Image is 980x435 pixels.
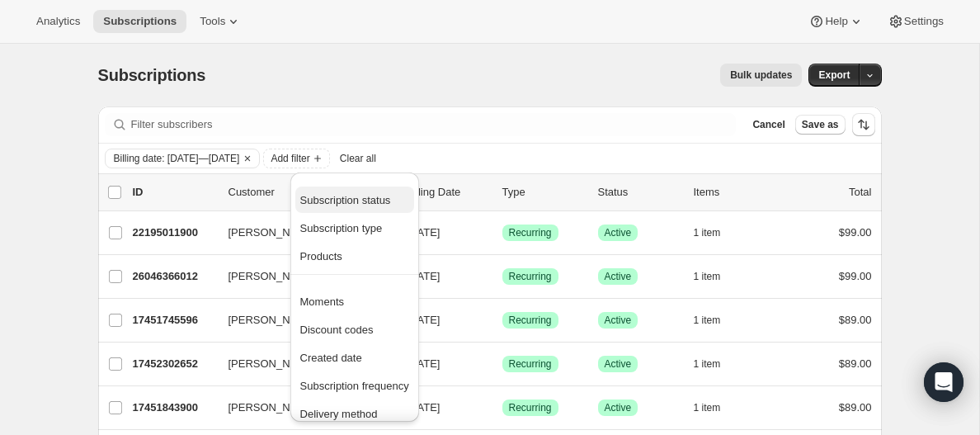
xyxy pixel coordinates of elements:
button: Clear all [333,149,383,168]
button: Bulk updates [720,64,802,87]
div: 17451745596[PERSON_NAME][DATE]SuccessRecurringSuccessActive1 item$89.00 [133,309,872,332]
div: Items [694,184,776,201]
span: Subscription status [300,194,391,206]
span: Active [605,226,632,239]
p: 26046366012 [133,268,215,285]
button: Save as [795,115,846,135]
span: Billing date: [DATE]—[DATE] [114,152,240,165]
span: Recurring [509,226,552,239]
span: Export [818,69,850,82]
span: 1 item [694,314,721,327]
div: Open Intercom Messenger [924,362,964,402]
p: 17451843900 [133,400,215,416]
span: Clear all [340,152,376,165]
button: Tools [190,10,252,33]
button: Analytics [26,10,90,33]
p: 22195011900 [133,225,215,241]
button: Add filter [263,149,329,168]
span: Delivery method [300,408,378,420]
span: 1 item [694,401,721,414]
span: [PERSON_NAME] [229,268,317,285]
span: Cancel [752,118,784,131]
span: $89.00 [839,401,872,414]
button: Billing date: Sep 8, 2025—Sep 10, 2025 [106,149,240,168]
span: Products [300,250,342,262]
p: 17452302652 [133,356,215,372]
p: Billing Date [407,184,489,201]
div: Type [502,184,585,201]
button: 1 item [694,396,739,419]
span: Recurring [509,314,552,327]
span: Active [605,314,632,327]
p: Status [598,184,681,201]
span: Save as [802,118,839,131]
p: Total [849,184,871,201]
span: Active [605,270,632,283]
span: [PERSON_NAME] [229,400,317,416]
span: 1 item [694,226,721,239]
button: Export [808,64,860,87]
span: $89.00 [839,314,872,326]
span: Subscription frequency [300,380,409,392]
span: $99.00 [839,270,872,282]
span: Recurring [509,270,552,283]
button: 1 item [694,265,739,288]
button: 1 item [694,309,739,332]
span: $89.00 [839,357,872,370]
input: Filter subscribers [131,113,737,136]
span: Settings [904,15,944,28]
div: 17451843900[PERSON_NAME][DATE]SuccessRecurringSuccessActive1 item$89.00 [133,396,872,419]
span: Active [605,401,632,414]
span: Tools [200,15,225,28]
button: Clear [239,149,256,168]
span: Created date [300,352,362,364]
span: Recurring [509,357,552,371]
span: Analytics [36,15,80,28]
span: Add filter [271,152,309,165]
button: Settings [878,10,954,33]
div: 17452302652[PERSON_NAME][DATE]SuccessRecurringSuccessActive1 item$89.00 [133,352,872,376]
span: Bulk updates [730,69,792,82]
span: Recurring [509,401,552,414]
span: Discount codes [300,324,374,336]
span: Help [825,15,847,28]
span: $99.00 [839,226,872,239]
span: [PERSON_NAME] [229,312,317,329]
button: Subscriptions [93,10,186,33]
span: Moments [300,296,344,308]
button: 1 item [694,221,739,244]
span: Subscriptions [98,66,206,84]
span: [PERSON_NAME] [229,225,317,241]
span: 1 item [694,270,721,283]
button: Help [799,10,874,33]
button: 1 item [694,352,739,376]
p: 17451745596 [133,312,215,329]
div: 26046366012[PERSON_NAME][DATE]SuccessRecurringSuccessActive1 item$99.00 [133,265,872,288]
div: IDCustomerBilling DateTypeStatusItemsTotal [133,184,872,201]
span: 1 item [694,357,721,371]
span: Subscriptions [103,15,177,28]
p: ID [133,184,215,201]
p: Customer [229,184,393,201]
button: Sort the results [852,113,875,136]
span: Active [605,357,632,371]
div: 22195011900[PERSON_NAME][DATE]SuccessRecurringSuccessActive1 item$99.00 [133,221,872,244]
button: Cancel [746,115,791,135]
span: [PERSON_NAME] [229,356,317,372]
span: Subscription type [300,222,383,234]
